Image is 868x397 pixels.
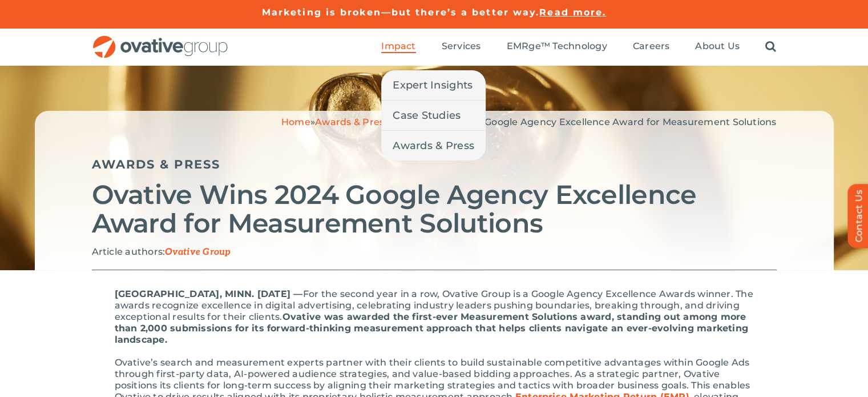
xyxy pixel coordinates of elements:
[442,41,481,53] a: Services
[633,41,670,52] span: Careers
[381,70,486,100] a: Expert Insights
[92,181,777,238] h2: Ovative Wins 2024 Google Agency Excellence Award for Measurement Solutions
[381,41,415,53] a: Impact
[633,41,670,53] a: Careers
[281,117,777,127] span: » »
[442,41,481,52] span: Services
[115,288,753,322] span: For the second year in a row, Ovative Group is a Google Agency Excellence Awards winner. The awar...
[393,107,461,123] span: Case Studies
[92,157,220,171] a: Awards & Press
[381,101,486,130] a: Case Studies
[381,131,486,161] a: Awards & Press
[92,246,777,258] p: Article authors:
[115,288,303,299] span: [GEOGRAPHIC_DATA], MINN. [DATE] ––
[394,117,777,127] span: Ovative Wins 2024 Google Agency Excellence Award for Measurement Solutions
[165,247,231,258] span: Ovative Group
[92,34,229,45] a: OG_Full_horizontal_RGB
[393,138,474,154] span: Awards & Press
[315,117,389,127] a: Awards & Press
[381,29,776,65] nav: Menu
[765,41,776,53] a: Search
[539,7,606,18] a: Read more.
[695,41,740,52] span: About Us
[281,117,310,127] a: Home
[507,41,607,53] a: EMRge™ Technology
[393,77,473,93] span: Expert Insights
[695,41,740,53] a: About Us
[381,41,415,52] span: Impact
[115,311,749,345] span: Ovative was awarded the first-ever Measurement Solutions award, standing out among more than 2,00...
[262,7,540,18] a: Marketing is broken—but there’s a better way.
[507,41,607,52] span: EMRge™ Technology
